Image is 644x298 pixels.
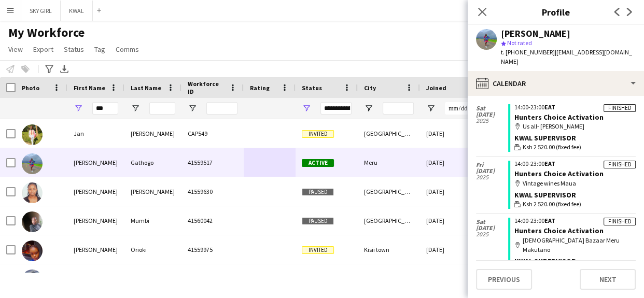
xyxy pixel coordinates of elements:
span: Export [33,45,53,54]
div: [PERSON_NAME] [67,264,124,293]
app-action-btn: Advanced filters [43,63,55,75]
img: Jane Orioki [22,240,43,261]
span: First Name [74,84,105,92]
div: [GEOGRAPHIC_DATA] [358,119,420,148]
span: Paused [302,188,334,196]
div: [DATE] [420,148,482,177]
div: Orioki [124,235,181,264]
button: Open Filter Menu [364,104,373,113]
div: Jan [67,119,124,148]
div: Kisii town [358,235,420,264]
span: My Workforce [8,25,85,40]
button: Open Filter Menu [188,104,197,113]
span: Invited [302,130,334,138]
span: Fri [476,162,508,168]
span: Ksh 2 520.00 (fixed fee) [523,200,581,209]
input: First Name Filter Input [92,102,118,115]
span: Not rated [507,39,532,47]
div: Gathogo [124,148,181,177]
div: 41559517 [181,148,244,177]
span: Invited [302,246,334,254]
div: 14:00-23:00 [514,161,636,167]
input: Workforce ID Filter Input [206,102,237,115]
div: [PERSON_NAME] [67,206,124,235]
span: t. [PHONE_NUMBER] [501,48,555,56]
div: [PERSON_NAME] [67,235,124,264]
h3: Profile [468,5,644,19]
div: 41559630 [181,177,244,206]
span: Status [64,45,84,54]
div: 14:00-23:00 [514,218,636,224]
div: Mumbi [124,206,181,235]
button: Open Filter Menu [131,104,140,113]
a: Comms [111,42,143,56]
div: [PERSON_NAME] [124,119,181,148]
div: Finished [604,161,636,168]
a: Tag [90,42,109,56]
img: Jane Mumbi [22,211,43,232]
span: EAT [544,160,555,167]
img: Jane Wanjiku Njeri [22,269,43,290]
div: CAP549 [181,119,244,148]
span: [DATE] [476,225,508,231]
span: Ksh 2 520.00 (fixed fee) [523,143,581,152]
div: CAP610 [181,264,244,293]
div: Finished [604,104,636,112]
a: Status [60,42,88,56]
button: Next [580,269,636,290]
button: SKY GIRL [21,1,61,21]
span: Sat [476,105,508,111]
div: [GEOGRAPHIC_DATA] [358,177,420,206]
span: Comms [116,45,139,54]
button: Open Filter Menu [74,104,83,113]
button: Previous [476,269,532,290]
div: Meru [358,148,420,177]
span: EAT [544,217,555,224]
a: View [4,42,27,56]
div: Vintage wines Maua [514,179,636,188]
input: Joined Filter Input [445,102,476,115]
div: [PERSON_NAME] [124,177,181,206]
span: Paused [302,217,334,225]
div: [PERSON_NAME] [67,177,124,206]
div: Finished [604,218,636,225]
div: Us all- [PERSON_NAME] [514,122,636,131]
span: 2025 [476,231,508,237]
a: Hunters Choice Activation [514,226,604,235]
div: [DATE] [420,177,482,206]
span: | [EMAIL_ADDRESS][DOMAIN_NAME] [501,48,632,65]
button: Open Filter Menu [302,104,311,113]
button: KWAL [61,1,93,21]
img: Jan Abila [22,124,43,145]
div: [GEOGRAPHIC_DATA] [358,206,420,235]
span: Workforce ID [188,80,225,95]
a: Export [29,42,58,56]
div: KWAL SUPERVISOR [514,257,636,266]
div: [DEMOGRAPHIC_DATA] Bazaar Meru Makutano [514,236,636,254]
div: [DATE] [420,206,482,235]
div: Njeri [124,264,181,293]
div: 41560042 [181,206,244,235]
span: Tag [94,45,105,54]
div: [PERSON_NAME] [501,29,570,38]
input: Last Name Filter Input [149,102,175,115]
span: [DATE] [476,111,508,118]
img: Jane Gathogo [22,153,43,174]
span: 2025 [476,118,508,124]
input: City Filter Input [383,102,414,115]
span: [DATE] [476,168,508,174]
div: [DATE] [420,119,482,148]
span: Last Name [131,84,161,92]
div: 41559975 [181,235,244,264]
div: [DATE] [420,264,482,293]
div: Nakuru [358,264,420,293]
span: City [364,84,376,92]
span: Active [302,159,334,167]
span: Sat [476,219,508,225]
div: [DATE] [420,235,482,264]
span: 2025 [476,174,508,180]
span: Rating [250,84,270,92]
span: Photo [22,84,39,92]
a: Hunters Choice Activation [514,169,604,178]
div: 14:00-23:00 [514,104,636,110]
